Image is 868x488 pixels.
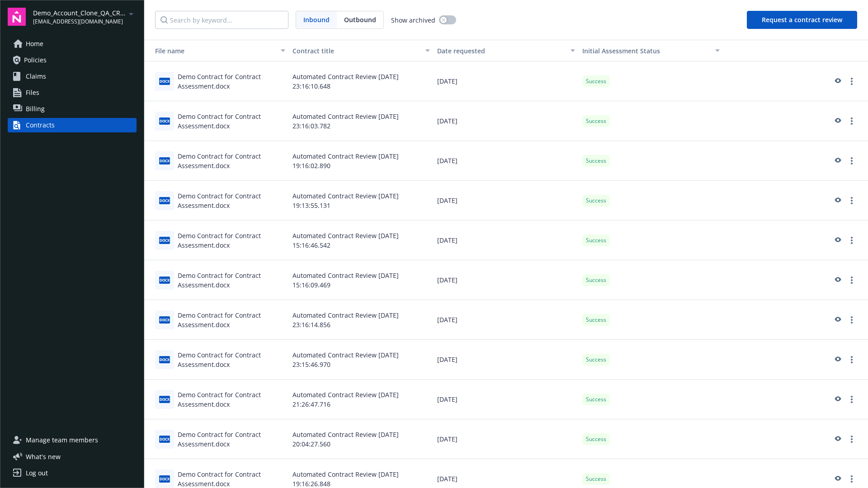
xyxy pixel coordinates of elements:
a: Files [8,85,137,100]
span: docx [159,436,170,442]
div: Demo Contract for Contract Assessment.docx [178,231,285,250]
div: Toggle SortBy [582,46,710,56]
span: Show archived [391,15,435,25]
span: Success [586,197,606,205]
a: more [846,76,857,87]
a: Manage team members [8,433,137,447]
span: docx [159,78,170,84]
button: Request a contract review [747,11,857,29]
span: Success [586,356,606,364]
div: [DATE] [434,181,578,221]
span: Success [586,236,606,244]
div: [DATE] [434,141,578,181]
span: Billing [26,102,45,116]
div: Automated Contract Review [DATE] 23:15:46.970 [289,340,434,380]
a: preview [832,155,843,166]
a: arrowDropDown [126,8,137,19]
a: Contracts [8,118,137,132]
span: Home [26,37,43,51]
button: Date requested [434,40,578,61]
div: Demo Contract for Contract Assessment.docx [178,271,285,290]
div: Contract title [292,46,420,56]
span: docx [159,356,170,363]
a: Billing [8,102,137,116]
div: [DATE] [434,340,578,380]
a: more [846,314,857,325]
span: docx [159,237,170,244]
div: [DATE] [434,221,578,260]
div: File name [148,46,275,56]
span: docx [159,197,170,204]
span: Manage team members [26,433,98,447]
span: Demo_Account_Clone_QA_CR_Tests_Demo [33,8,126,18]
a: preview [832,314,843,325]
span: Outbound [344,15,376,24]
div: Demo Contract for Contract Assessment.docx [178,390,285,409]
input: Search by keyword... [155,11,288,29]
button: Contract title [289,40,434,61]
a: more [846,354,857,365]
span: docx [159,117,170,124]
a: Policies [8,53,137,67]
div: Automated Contract Review [DATE] 20:04:27.560 [289,419,434,459]
span: docx [159,157,170,164]
span: docx [159,396,170,403]
span: Success [586,77,606,85]
span: What ' s new [26,452,61,461]
span: Success [586,435,606,443]
a: preview [832,434,843,445]
a: more [846,155,857,166]
img: navigator-logo.svg [8,8,26,26]
a: preview [832,235,843,246]
div: [DATE] [434,260,578,300]
span: Claims [26,69,46,84]
span: Success [586,395,606,404]
div: [DATE] [434,380,578,419]
div: Automated Contract Review [DATE] 19:13:55.131 [289,181,434,221]
div: Demo Contract for Contract Assessment.docx [178,72,285,91]
a: more [846,434,857,445]
div: [DATE] [434,61,578,101]
span: Initial Assessment Status [582,47,660,55]
a: preview [832,195,843,206]
div: Demo Contract for Contract Assessment.docx [178,430,285,449]
span: docx [159,316,170,323]
span: Success [586,157,606,165]
a: preview [832,394,843,405]
div: [DATE] [434,419,578,459]
div: Demo Contract for Contract Assessment.docx [178,350,285,369]
span: docx [159,277,170,283]
a: Claims [8,69,137,84]
a: Home [8,37,137,51]
button: Demo_Account_Clone_QA_CR_Tests_Demo[EMAIL_ADDRESS][DOMAIN_NAME]arrowDropDown [33,8,137,26]
a: more [846,394,857,405]
a: more [846,275,857,286]
div: Automated Contract Review [DATE] 19:16:02.890 [289,141,434,181]
span: Success [586,117,606,125]
span: docx [159,475,170,482]
span: Outbound [337,11,383,28]
div: Demo Contract for Contract Assessment.docx [178,310,285,329]
div: Log out [26,466,48,480]
a: more [846,116,857,127]
div: Demo Contract for Contract Assessment.docx [178,191,285,210]
div: Date requested [437,46,565,56]
span: Inbound [303,15,330,24]
a: preview [832,76,843,87]
a: preview [832,354,843,365]
span: Success [586,276,606,284]
a: more [846,235,857,246]
span: Success [586,475,606,483]
div: Automated Contract Review [DATE] 23:16:10.648 [289,61,434,101]
div: Demo Contract for Contract Assessment.docx [178,151,285,170]
a: more [846,195,857,206]
span: Success [586,316,606,324]
a: preview [832,275,843,286]
a: preview [832,116,843,127]
div: Automated Contract Review [DATE] 15:16:09.469 [289,260,434,300]
span: Files [26,85,39,100]
div: [DATE] [434,101,578,141]
button: What's new [8,452,75,461]
div: [DATE] [434,300,578,340]
div: Contracts [26,118,55,132]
